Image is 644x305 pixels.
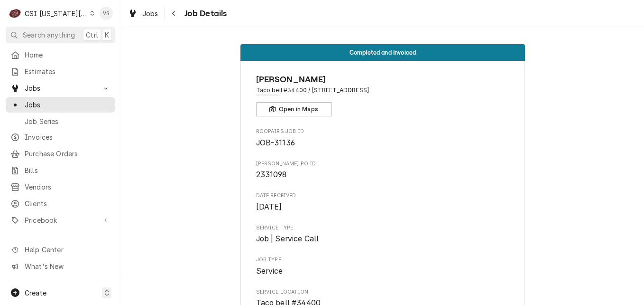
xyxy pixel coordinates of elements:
[256,160,510,168] span: [PERSON_NAME] PO ID
[100,7,113,20] div: Vicky Stuesse's Avatar
[256,202,282,211] span: [DATE]
[256,266,510,277] span: Job Type
[25,199,110,209] span: Clients
[256,86,510,95] span: Address
[25,182,110,192] span: Vendors
[256,234,319,243] span: Job | Service Call
[256,256,510,276] div: Job Type
[25,261,110,271] span: What's New
[6,196,115,211] a: Clients
[6,27,115,43] button: Search anythingCtrlK
[182,7,227,20] span: Job Details
[166,6,182,21] button: Navigate back
[256,128,510,148] div: Roopairs Job ID
[23,30,75,40] span: Search anything
[256,267,283,276] span: Service
[25,132,110,142] span: Invoices
[256,160,510,181] div: Lane Valente PO ID
[256,233,510,245] span: Service Type
[256,256,510,264] span: Job Type
[256,102,332,116] button: Open in Maps
[25,245,110,255] span: Help Center
[256,73,510,116] div: Client Information
[124,6,162,21] a: Jobs
[25,50,110,60] span: Home
[240,44,525,61] div: Status
[256,73,510,86] span: Name
[256,192,510,200] span: Date Received
[256,224,510,245] div: Service Type
[9,7,22,20] div: C
[256,169,510,181] span: Lane Valente PO ID
[25,149,110,159] span: Purchase Orders
[25,116,110,126] span: Job Series
[25,83,96,93] span: Jobs
[6,179,115,195] a: Vendors
[6,162,115,178] a: Bills
[25,9,87,19] div: CSI [US_STATE][GEOGRAPHIC_DATA]
[256,224,510,232] span: Service Type
[9,7,22,20] div: CSI Kansas City's Avatar
[104,288,109,298] span: C
[256,201,510,213] span: Date Received
[256,288,510,296] span: Service Location
[25,165,110,175] span: Bills
[6,258,115,274] a: Go to What's New
[25,289,46,297] span: Create
[6,80,115,96] a: Go to Jobs
[6,212,115,228] a: Go to Pricebook
[25,67,110,76] span: Estimates
[256,170,287,179] span: 2331098
[256,137,510,149] span: Roopairs Job ID
[6,242,115,257] a: Go to Help Center
[6,114,115,129] a: Job Series
[6,97,115,113] a: Jobs
[6,146,115,162] a: Purchase Orders
[25,215,96,225] span: Pricebook
[25,100,110,110] span: Jobs
[142,9,158,19] span: Jobs
[6,47,115,63] a: Home
[6,129,115,145] a: Invoices
[256,128,510,135] span: Roopairs Job ID
[256,192,510,212] div: Date Received
[350,49,416,56] span: Completed and Invoiced
[86,30,98,40] span: Ctrl
[256,138,295,147] span: JOB-31136
[100,7,113,20] div: VS
[6,64,115,79] a: Estimates
[105,30,109,40] span: K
